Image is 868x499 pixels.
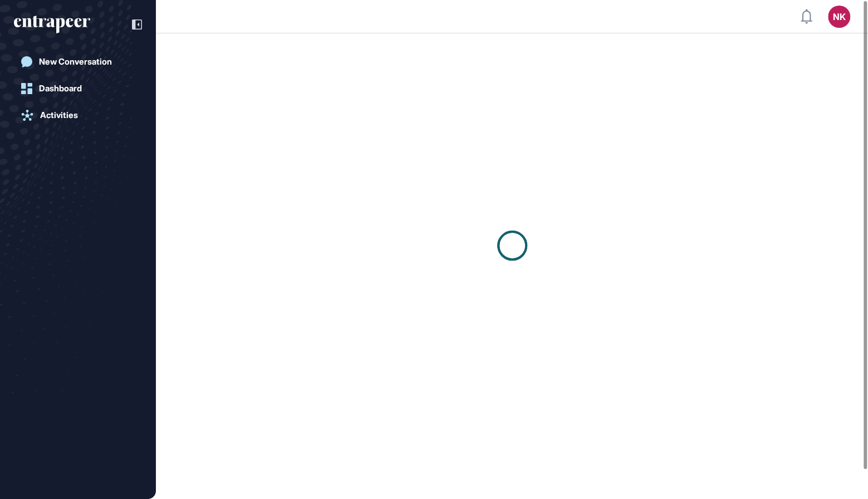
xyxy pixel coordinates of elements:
[14,51,142,73] a: New Conversation
[14,104,142,126] a: Activities
[39,57,112,67] div: New Conversation
[40,110,78,120] div: Activities
[828,6,850,28] button: NK
[14,77,142,100] a: Dashboard
[14,16,90,33] div: entrapeer-logo
[39,84,82,94] div: Dashboard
